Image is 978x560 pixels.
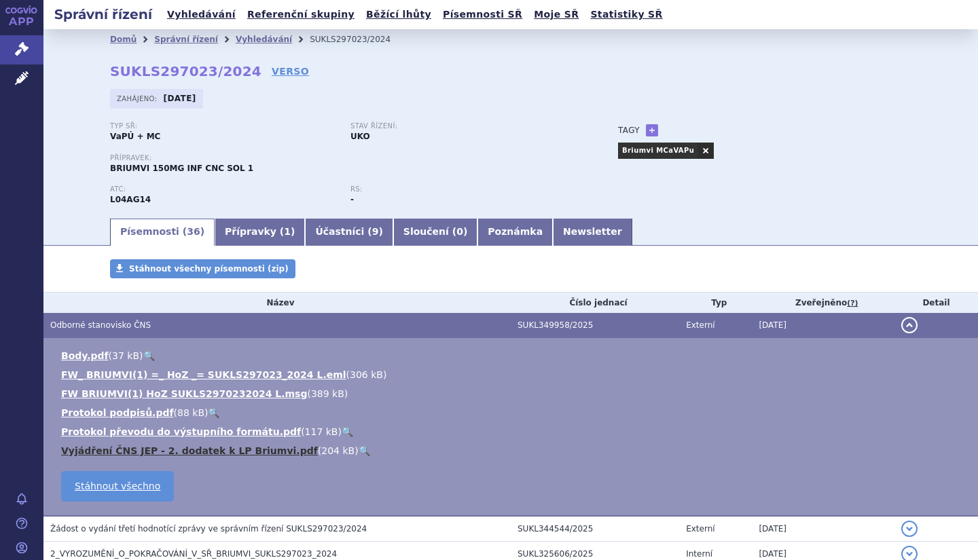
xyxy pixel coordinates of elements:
a: Písemnosti SŘ [439,5,526,24]
a: Body.pdf [61,350,109,361]
a: Správní řízení [154,35,218,44]
span: 389 kB [311,388,344,399]
a: Poznámka [477,219,553,246]
p: Typ SŘ: [110,122,337,130]
span: 306 kB [350,369,383,380]
a: FW BRIUMVI(1) HoZ SUKLS2970232024 L.msg [61,388,307,399]
a: 🔍 [342,426,353,437]
a: Briumvi MCaVAPu [618,143,698,159]
strong: - [350,195,354,204]
button: detail [901,317,918,333]
th: Číslo jednací [511,293,679,313]
strong: [DATE] [164,94,196,103]
a: Statistiky SŘ [586,5,666,24]
span: Stáhnout všechny písemnosti (zip) [129,264,289,274]
a: Vyjádření ČNS JEP - 2. dodatek k LP Briumvi.pdf [61,445,318,456]
a: Písemnosti (36) [110,219,215,246]
span: 204 kB [321,445,355,456]
p: Přípravek: [110,154,591,162]
h2: Správní řízení [43,5,163,24]
span: 1 [284,226,291,237]
strong: UBLITUXIMAB [110,195,151,204]
a: 🔍 [359,445,370,456]
td: [DATE] [752,313,894,338]
a: Moje SŘ [530,5,583,24]
span: 88 kB [177,407,204,418]
span: 9 [372,226,379,237]
a: 🔍 [143,350,155,361]
th: Zveřejněno [752,293,894,313]
span: 36 [187,226,200,237]
li: ( ) [61,425,964,438]
li: ( ) [61,387,964,400]
span: BRIUMVI 150MG INF CNC SOL 1 [110,164,253,173]
span: 117 kB [305,426,338,437]
span: Odborné stanovisko ČNS [50,320,151,330]
a: Běžící lhůty [362,5,435,24]
td: SUKL344544/2025 [511,516,679,542]
li: ( ) [61,444,964,458]
a: Účastníci (9) [305,219,393,246]
p: Stav řízení: [350,122,577,130]
th: Název [43,293,511,313]
abbr: (?) [847,299,858,308]
span: 37 kB [112,350,139,361]
td: [DATE] [752,516,894,542]
a: 🔍 [208,407,219,418]
span: Žádost o vydání třetí hodnotící zprávy ve správním řízení SUKLS297023/2024 [50,524,367,534]
span: 0 [456,226,463,237]
p: ATC: [110,185,337,193]
a: Referenční skupiny [243,5,359,24]
h3: Tagy [618,122,640,138]
a: Přípravky (1) [215,219,305,246]
a: Protokol podpisů.pdf [61,407,174,418]
span: Externí [686,524,714,534]
li: ( ) [61,368,964,381]
td: SUKL349958/2025 [511,313,679,338]
a: Sloučení (0) [393,219,477,246]
a: VERSO [272,64,309,78]
a: Stáhnout všechny písemnosti (zip) [110,259,295,278]
p: RS: [350,185,577,193]
a: Vyhledávání [236,35,292,44]
strong: UKO [350,132,370,141]
a: Domů [110,35,137,44]
li: ( ) [61,349,964,362]
a: + [646,124,658,136]
th: Typ [679,293,752,313]
a: Vyhledávání [163,5,240,24]
li: ( ) [61,406,964,419]
th: Detail [894,293,978,313]
button: detail [901,521,918,537]
span: Externí [686,320,714,330]
a: Stáhnout všechno [61,471,174,502]
span: Interní [686,549,712,559]
strong: SUKLS297023/2024 [110,63,261,79]
strong: VaPÚ + MC [110,132,160,141]
span: Zahájeno: [117,93,160,104]
li: SUKLS297023/2024 [310,29,408,50]
a: FW_ BRIUMVI(1) =_ HoZ _= SUKLS297023_2024 L.eml [61,369,346,380]
a: Newsletter [553,219,632,246]
span: 2_VYROZUMĚNÍ_O_POKRAČOVÁNÍ_V_SŘ_BRIUMVI_SUKLS297023_2024 [50,549,337,559]
a: Protokol převodu do výstupního formátu.pdf [61,426,301,437]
